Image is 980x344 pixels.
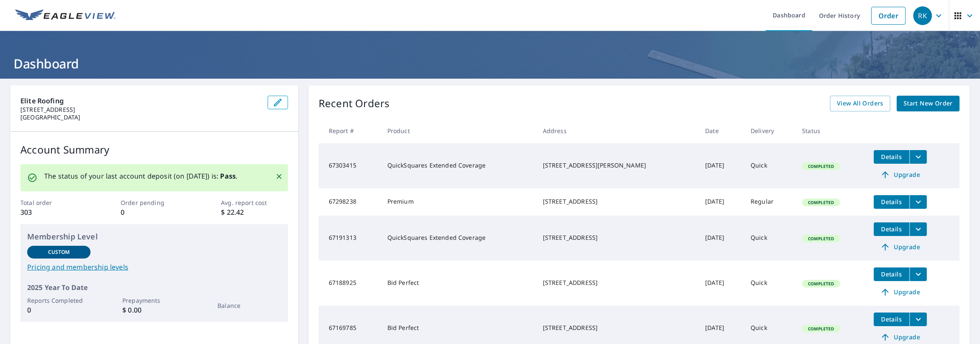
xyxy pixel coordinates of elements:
button: detailsBtn-67191313 [874,222,909,236]
span: View All Orders [837,98,884,109]
a: Upgrade [874,285,927,299]
button: detailsBtn-67303415 [874,150,909,164]
span: Start New Order [904,98,953,109]
a: Order [871,7,906,25]
p: $ 0.00 [122,305,186,315]
span: Upgrade [879,332,922,342]
a: Start New Order [897,96,960,111]
td: Bid Perfect [381,261,536,306]
div: RK [913,6,932,25]
p: Reports Completed [27,296,90,305]
th: Product [381,118,536,143]
span: Upgrade [879,242,922,252]
th: Delivery [744,118,795,143]
p: [GEOGRAPHIC_DATA] [20,114,261,121]
div: [STREET_ADDRESS] [543,233,692,242]
td: [DATE] [698,143,744,188]
td: [DATE] [698,261,744,306]
div: [STREET_ADDRESS] [543,324,692,332]
div: [STREET_ADDRESS] [543,279,692,287]
th: Status [795,118,867,143]
td: 67188925 [319,261,381,306]
button: filesDropdownBtn-67188925 [909,267,927,281]
p: 0 [27,305,90,315]
span: Completed [803,281,839,287]
td: 67298238 [319,188,381,216]
a: Upgrade [874,240,927,254]
span: Details [879,270,904,278]
span: Completed [803,163,839,169]
span: Details [879,225,904,233]
button: detailsBtn-67169785 [874,313,909,326]
p: 2025 Year To Date [27,282,281,293]
td: Premium [381,188,536,216]
p: [STREET_ADDRESS] [20,106,261,114]
p: Account Summary [20,142,288,157]
span: Upgrade [879,287,922,297]
p: $ 22.42 [221,207,288,217]
p: Total order [20,198,87,207]
p: Balance [217,301,281,310]
p: Recent Orders [319,96,390,111]
td: QuickSquares Extended Coverage [381,143,536,188]
div: [STREET_ADDRESS][PERSON_NAME] [543,161,692,170]
p: Custom [48,248,70,256]
a: Upgrade [874,330,927,344]
span: Completed [803,236,839,242]
p: Order pending [121,198,187,207]
button: filesDropdownBtn-67303415 [909,150,927,164]
span: Completed [803,199,839,205]
button: detailsBtn-67298238 [874,195,909,209]
p: 0 [121,207,187,217]
b: Pass [220,171,236,181]
button: filesDropdownBtn-67169785 [909,313,927,326]
span: Details [879,198,904,206]
td: Regular [744,188,795,216]
a: Pricing and membership levels [27,262,281,272]
p: Membership Level [27,231,281,242]
button: filesDropdownBtn-67298238 [909,195,927,209]
h1: Dashboard [10,55,970,72]
button: Close [274,171,285,182]
span: Details [879,315,904,323]
td: [DATE] [698,216,744,261]
td: [DATE] [698,188,744,216]
span: Completed [803,326,839,332]
th: Report # [319,118,381,143]
span: Upgrade [879,170,922,180]
td: Quick [744,216,795,261]
td: Quick [744,261,795,306]
th: Date [698,118,744,143]
a: Upgrade [874,168,927,182]
p: The status of your last account deposit (on [DATE]) is: . [44,171,237,181]
p: Avg. report cost [221,198,288,207]
span: Details [879,153,904,161]
div: [STREET_ADDRESS] [543,197,692,206]
td: 67303415 [319,143,381,188]
a: View All Orders [830,96,890,111]
th: Address [536,118,699,143]
p: Elite Roofing [20,96,261,106]
button: detailsBtn-67188925 [874,267,909,281]
p: 303 [20,207,87,217]
td: Quick [744,143,795,188]
img: EV Logo [15,9,116,22]
p: Prepayments [122,296,186,305]
button: filesDropdownBtn-67191313 [909,222,927,236]
td: 67191313 [319,216,381,261]
td: QuickSquares Extended Coverage [381,216,536,261]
